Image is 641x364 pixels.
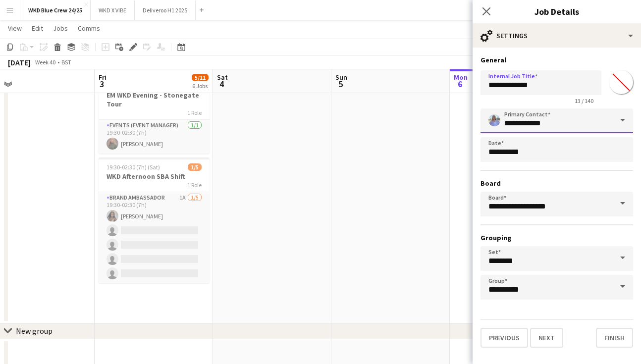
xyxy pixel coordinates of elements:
div: New group [16,326,53,336]
span: 13 / 140 [567,97,601,104]
h3: Grouping [481,233,633,242]
button: Finish [596,328,633,348]
span: 5 [334,78,347,90]
a: Edit [28,22,47,35]
div: 6 Jobs [192,82,208,90]
span: Jobs [53,24,68,33]
button: WKD Blue Crew 24/25 [20,0,91,20]
div: BST [61,58,71,66]
span: 1/5 [188,163,202,171]
span: 1 Role [187,109,202,116]
app-job-card: 19:30-02:30 (7h) (Sat)1/5WKD Afternoon SBA Shift1 RoleBrand Ambassador1A1/519:30-02:30 (7h)[PERSO... [99,157,210,283]
div: [DATE] [8,57,31,67]
span: Comms [78,24,100,33]
span: Fri [99,73,107,82]
button: WKD X VIBE [91,0,135,20]
h3: Job Details [473,5,641,18]
h3: Board [481,179,633,188]
span: Week 40 [33,58,57,66]
app-card-role: Brand Ambassador1A1/519:30-02:30 (7h)[PERSON_NAME] [99,192,210,283]
span: 3 [97,78,107,90]
span: 4 [215,78,228,90]
button: Deliveroo H1 2025 [135,0,196,20]
app-job-card: 19:30-02:30 (7h) (Sat)1/1EM WKD Evening - Stonegate Tour1 RoleEvents (Event Manager)1/119:30-02:3... [99,76,210,154]
a: View [4,22,26,35]
button: Previous [481,328,528,348]
span: 1 Role [187,181,202,189]
span: Edit [32,24,43,33]
div: Settings [473,24,641,48]
h3: EM WKD Evening - Stonegate Tour [99,91,210,108]
span: 5/11 [192,74,209,81]
span: 6 [452,78,468,90]
h3: WKD Afternoon SBA Shift [99,172,210,181]
button: Next [530,328,563,348]
span: 19:30-02:30 (7h) (Sat) [107,163,160,171]
a: Jobs [49,22,72,35]
a: Comms [74,22,104,35]
span: Sat [217,73,228,82]
span: View [8,24,22,33]
app-card-role: Events (Event Manager)1/119:30-02:30 (7h)[PERSON_NAME] [99,120,210,154]
span: Sun [335,73,347,82]
span: Mon [454,73,468,82]
h3: General [481,55,633,64]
